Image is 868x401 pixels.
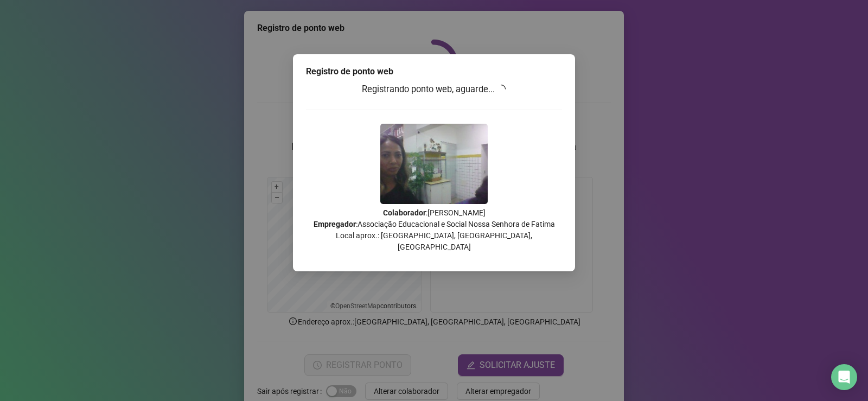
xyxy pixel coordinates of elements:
[314,220,356,228] strong: Empregador
[306,65,562,78] div: Registro de ponto web
[306,82,562,97] h3: Registrando ponto web, aguarde...
[383,208,426,217] strong: Colaborador
[306,207,562,253] p: : [PERSON_NAME] : Associação Educacional e Social Nossa Senhora de Fatima Local aprox.: [GEOGRAPH...
[831,364,857,390] div: Open Intercom Messenger
[497,85,506,93] span: loading
[380,124,488,204] img: 2Q==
